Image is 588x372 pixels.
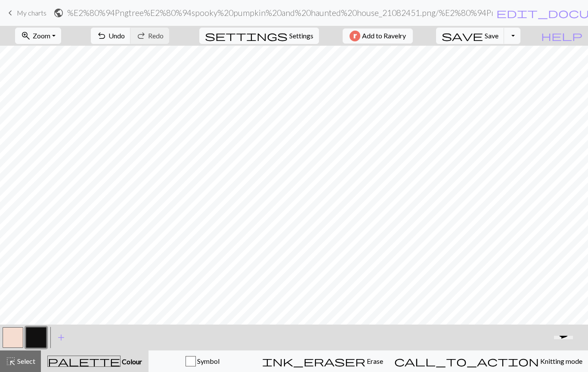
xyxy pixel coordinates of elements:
[257,350,389,372] button: Erase
[442,30,483,42] span: save
[149,350,257,372] button: Symbol
[6,355,16,367] span: highlight_alt
[17,9,46,17] span: My charts
[199,28,319,44] button: SettingsSettings
[16,357,35,365] span: Select
[205,30,288,42] span: settings
[541,30,582,42] span: help
[289,31,313,41] span: Settings
[67,8,492,18] h2: %E2%80%94Pngtree%E2%80%94spooky%20pumpkin%20and%20haunted%20house_21082451.png / %E2%80%94Pngtree...
[5,7,15,19] span: keyboard_arrow_left
[389,350,588,372] button: Knitting mode
[21,30,31,42] span: zoom_in
[121,357,142,366] span: Colour
[539,357,582,365] span: Knitting mode
[362,31,406,41] span: Add to Ravelry
[108,31,125,40] span: Undo
[56,331,66,344] span: add
[96,30,107,42] span: undo
[53,7,64,19] span: public
[48,355,120,367] span: palette
[41,350,149,372] button: Colour
[5,6,46,20] a: My charts
[91,28,131,44] button: Undo
[551,336,579,363] iframe: chat widget
[365,357,383,365] span: Erase
[350,31,360,41] img: Ravelry
[394,355,539,367] span: call_to_action
[436,28,504,44] button: Save
[262,355,365,367] span: ink_eraser
[33,31,50,40] span: Zoom
[343,28,413,44] button: Add to Ravelry
[485,31,498,40] span: Save
[196,357,220,365] span: Symbol
[15,28,61,44] button: Zoom
[205,31,288,41] i: Settings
